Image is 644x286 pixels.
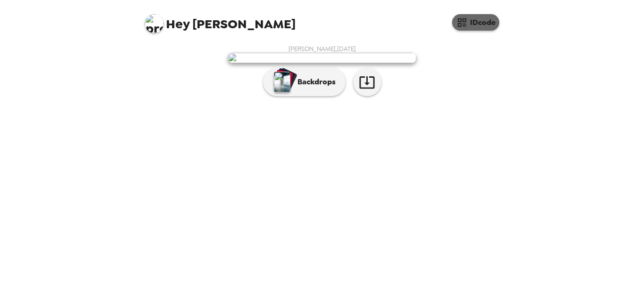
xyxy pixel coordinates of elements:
span: [PERSON_NAME] [145,9,296,31]
span: Hey [166,16,190,33]
img: profile pic [145,14,164,33]
button: Backdrops [263,68,346,96]
button: IDcode [452,14,499,31]
p: Backdrops [293,76,336,88]
img: user [228,53,416,63]
span: [PERSON_NAME] , [DATE] [289,45,356,53]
